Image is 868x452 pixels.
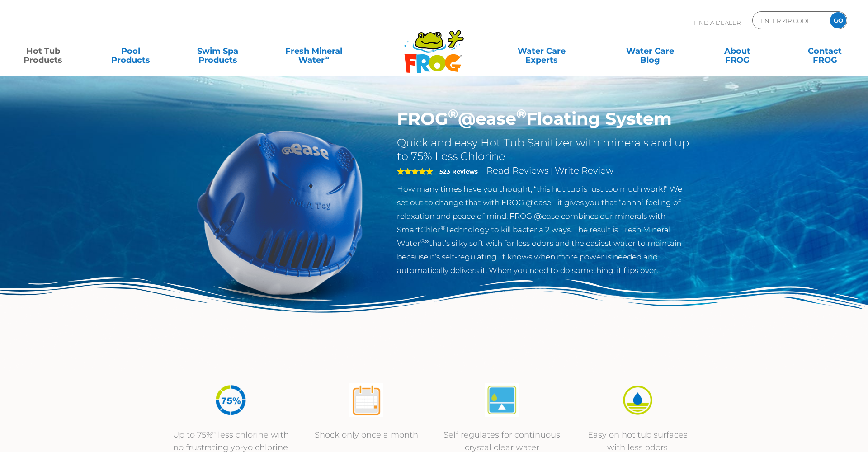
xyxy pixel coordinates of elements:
[271,42,356,60] a: Fresh MineralWater∞
[307,428,425,441] p: Shock only once a month
[397,136,692,163] h2: Quick and easy Hot Tub Sanitizer with minerals and up to 75% Less Chlorine
[96,42,164,60] a: PoolProducts
[486,42,596,60] a: Water CareExperts
[441,224,445,231] sup: ®
[703,42,771,60] a: AboutFROG
[397,182,692,277] p: How many times have you thought, “this hot tub is just too much work!” We set out to change that ...
[420,238,429,245] sup: ®∞
[397,108,692,129] h1: FROG @ease Floating System
[486,165,549,176] a: Read Reviews
[693,11,741,34] p: Find A Dealer
[555,165,613,176] a: Write Review
[399,18,469,73] img: Frog Products Logo
[176,108,383,315] img: hot-tub-product-atease-system.png
[621,383,655,417] img: icon-atease-easy-on
[516,106,526,122] sup: ®
[9,42,77,60] a: Hot TubProducts
[448,106,458,122] sup: ®
[325,54,329,61] sup: ∞
[791,42,859,60] a: ContactFROG
[551,167,553,175] span: |
[439,168,478,175] strong: 523 Reviews
[184,42,252,60] a: Swim SpaProducts
[349,383,383,417] img: atease-icon-shock-once
[214,383,248,417] img: icon-atease-75percent-less
[485,383,519,417] img: atease-icon-self-regulates
[397,168,433,175] span: 5
[616,42,684,60] a: Water CareBlog
[830,12,846,28] input: GO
